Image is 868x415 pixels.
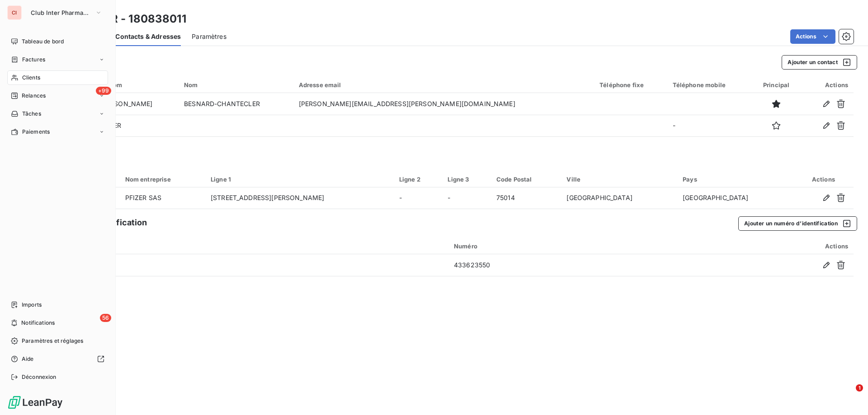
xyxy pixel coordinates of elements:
[7,352,108,366] a: Aide
[738,216,857,231] button: Ajouter un numéro d’identification
[394,187,443,209] td: -
[442,187,491,209] td: -
[120,187,205,209] td: PFIZER SAS
[22,110,41,118] span: Tâches
[21,319,55,327] span: Notifications
[43,254,448,276] td: SIREN
[448,176,486,183] div: Ligne 3
[837,384,859,406] iframe: Intercom live chat
[22,37,64,46] span: Tableau de bord
[22,128,50,136] span: Paiements
[22,337,83,345] span: Paramètres et réglages
[22,355,34,363] span: Aide
[100,314,111,322] span: 56
[673,81,746,89] div: Téléphone mobile
[211,176,388,183] div: Ligne 1
[7,395,63,410] img: Logo LeanPay
[677,187,793,209] td: [GEOGRAPHIC_DATA]
[293,93,594,115] td: [PERSON_NAME][EMAIL_ADDRESS][PERSON_NAME][DOMAIN_NAME]
[566,176,672,183] div: Ville
[96,87,111,95] span: +99
[496,176,556,183] div: Code Postal
[22,373,57,381] span: Déconnexion
[22,301,42,309] span: Imports
[125,176,200,183] div: Nom entreprise
[448,254,668,276] td: 433623550
[80,11,186,27] h3: PFIZER - 180838011
[192,32,226,41] span: Paramètres
[683,176,788,183] div: Pays
[782,55,857,70] button: Ajouter un contact
[674,242,848,250] div: Actions
[49,242,443,250] div: Type
[179,93,293,115] td: BESNARD-CHANTECLER
[667,115,752,136] td: -
[799,176,848,183] div: Actions
[599,81,662,89] div: Téléphone fixe
[399,176,437,183] div: Ligne 2
[94,115,179,136] td: PFIZER
[205,187,394,209] td: [STREET_ADDRESS][PERSON_NAME]
[856,384,863,392] span: 1
[7,5,22,20] div: CI
[22,56,45,64] span: Factures
[454,242,663,250] div: Numéro
[94,93,179,115] td: [PERSON_NAME]
[561,187,677,209] td: [GEOGRAPHIC_DATA]
[184,81,288,89] div: Nom
[299,81,589,89] div: Adresse email
[22,74,40,82] span: Clients
[115,32,181,41] span: Contacts & Adresses
[491,187,561,209] td: 75014
[790,29,835,44] button: Actions
[100,81,173,89] div: Prénom
[757,81,796,89] div: Principal
[22,92,46,100] span: Relances
[807,81,848,89] div: Actions
[31,9,91,16] span: Club Inter Pharmaceutique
